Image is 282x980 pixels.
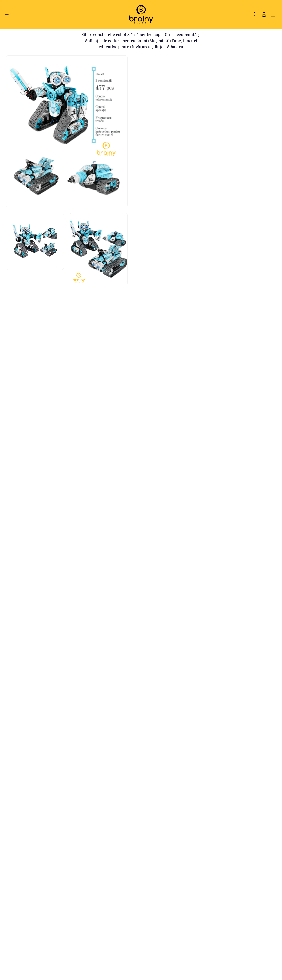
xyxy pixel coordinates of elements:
summary: Căutați [252,12,257,17]
h1: Kit de construcție robot 3-în-1 pentru copii, Cu Telecomandă și Aplicație de codare pentru Robot/... [81,32,202,50]
img: Brainy Crafts [124,4,158,25]
media-gallery: Vizualizatorul galeriei [6,55,128,291]
summary: Meniu [6,12,11,17]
